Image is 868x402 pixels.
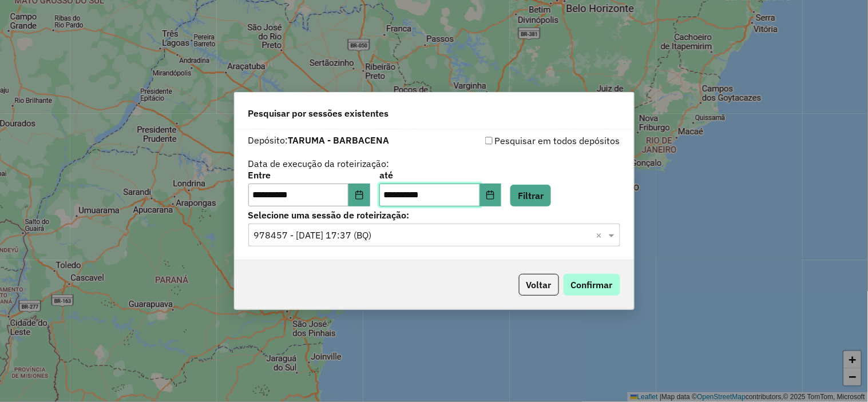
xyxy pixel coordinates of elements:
[379,168,501,182] label: até
[596,228,606,242] span: Clear all
[480,184,502,206] button: Choose Date
[248,133,390,147] label: Depósito:
[434,134,620,148] div: Pesquisar em todos depósitos
[248,106,389,120] span: Pesquisar por sessões existentes
[248,168,370,182] label: Entre
[288,134,390,146] strong: TARUMA - BARBACENA
[348,184,370,206] button: Choose Date
[510,185,551,206] button: Filtrar
[248,157,390,170] label: Data de execução da roteirização:
[564,274,620,296] button: Confirmar
[519,274,559,296] button: Voltar
[248,208,620,222] label: Selecione uma sessão de roteirização:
